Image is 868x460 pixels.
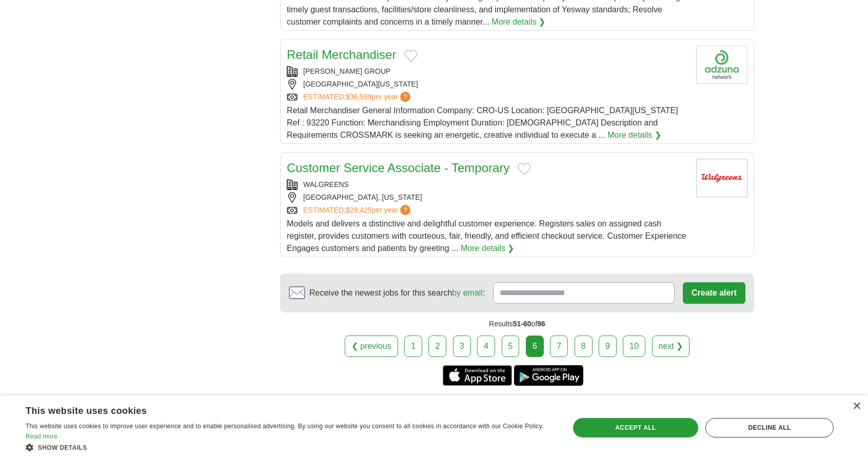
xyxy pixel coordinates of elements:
div: [GEOGRAPHIC_DATA][US_STATE] [287,79,688,90]
a: Get the iPhone app [443,365,512,386]
div: Accept all [573,418,698,437]
a: 7 [550,336,568,357]
span: Receive the newest jobs for this search : [309,287,485,299]
img: Walgreens logo [696,159,747,197]
a: ❮ previous [345,336,398,357]
a: More details ❯ [491,16,545,28]
span: ? [400,92,410,102]
a: More details ❯ [461,242,515,255]
a: WALGREENS [303,180,349,189]
a: 2 [428,336,446,357]
div: [GEOGRAPHIC_DATA], [US_STATE] [287,192,688,203]
a: next ❯ [652,336,690,357]
button: Add to favorite jobs [404,50,418,62]
span: Retail Merchandiser General Information Company: CRO-US Location: [GEOGRAPHIC_DATA][US_STATE] Ref... [287,106,678,139]
div: [PERSON_NAME] GROUP [287,66,688,77]
button: Create alert [683,282,745,304]
span: 51-60 [513,320,531,328]
button: Add to favorite jobs [518,163,531,175]
a: 4 [477,336,495,357]
div: 6 [526,336,544,357]
span: Show details [38,444,87,451]
div: Decline all [705,418,834,437]
span: 96 [537,320,545,328]
a: 9 [599,336,617,357]
a: Read more, opens a new window [26,433,57,440]
div: Show details [26,442,553,452]
a: 10 [623,336,645,357]
a: Get the Android app [514,365,583,386]
a: 1 [404,336,422,357]
img: Company logo [696,46,747,84]
a: ESTIMATED:$36,599per year? [303,92,412,102]
a: 3 [453,336,471,357]
a: ESTIMATED:$29,425per year? [303,205,412,216]
a: 8 [575,336,593,357]
span: This website uses cookies to improve user experience and to enable personalised advertising. By u... [26,423,544,430]
a: Retail Merchandiser [287,48,396,61]
span: $29,425 [346,206,372,214]
a: 5 [502,336,520,357]
a: by email [452,288,483,297]
div: This website uses cookies [26,402,527,417]
span: Models and delivers a distinctive and delightful customer experience. Registers sales on assigned... [287,219,686,253]
span: ? [400,205,410,215]
span: $36,599 [346,93,372,101]
div: Close [853,403,860,410]
a: Customer Service Associate - Temporary [287,161,509,175]
a: More details ❯ [607,129,661,141]
div: Results of [280,312,754,336]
